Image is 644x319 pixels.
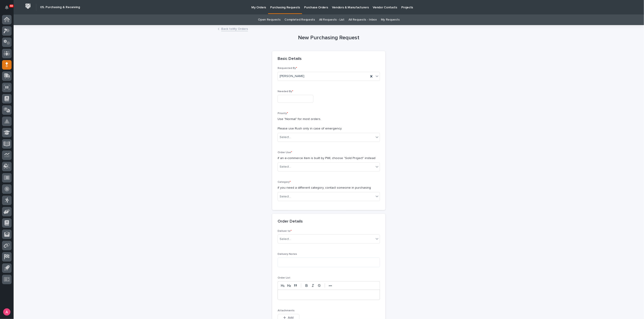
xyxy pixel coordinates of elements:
[278,219,303,224] h2: Order Details
[278,151,292,154] span: Order Use
[10,4,13,7] p: 48
[327,283,334,288] button: •••
[24,2,32,10] img: Workspace Logo
[278,309,295,312] span: Attachments
[329,284,332,288] strong: •••
[221,26,248,31] a: Back toMy Orders
[6,5,12,13] div: Notifications48
[278,156,380,161] p: if an e-commerce item is built by PWI, choose "Sold Project" instead
[280,74,304,79] span: [PERSON_NAME]
[272,35,385,41] h1: New Purchasing Request
[381,14,400,25] a: My Requests
[278,277,290,279] span: Order List
[258,14,281,25] a: Open Requests
[278,117,380,131] p: Use "Normal" for most orders. Please use Rush only in case of emergency.
[278,230,292,232] span: Deliver to
[278,253,297,256] span: Delivery Notes
[278,185,380,190] p: if you need a different category, contact someone in purchasing
[280,164,291,169] div: Select...
[348,14,377,25] a: All Requests - Inbox
[2,3,12,12] button: Notifications
[278,56,302,61] h2: Basic Details
[2,307,12,317] button: users-avatar
[278,112,288,115] span: Priority
[280,135,291,140] div: Select...
[280,237,291,242] div: Select...
[285,14,315,25] a: Completed Requests
[280,194,291,199] div: Select...
[319,14,344,25] a: All Requests - List
[278,181,291,183] span: Category
[40,5,80,9] h2: 05. Purchasing & Receiving
[278,90,293,93] span: Needed By
[278,67,297,70] span: Requested By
